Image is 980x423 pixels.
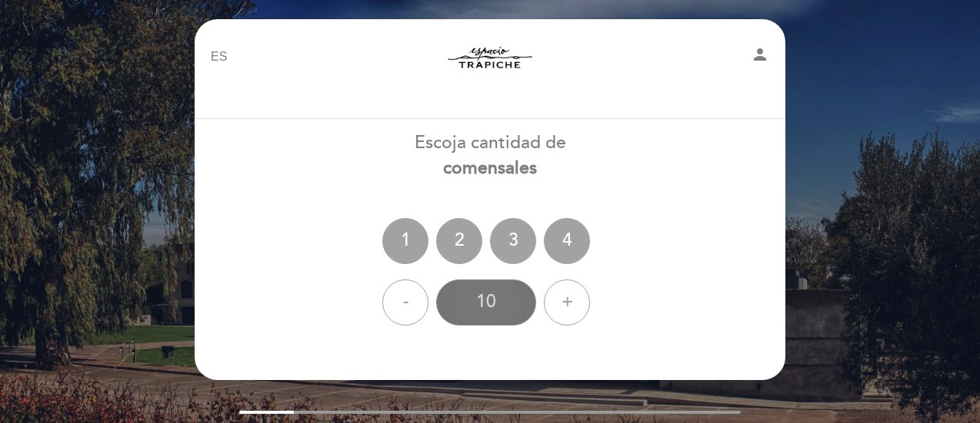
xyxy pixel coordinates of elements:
[436,218,482,264] div: 2
[443,157,537,179] b: comensales
[751,45,769,64] i: person
[436,279,536,326] div: 10
[751,45,769,69] button: person
[382,279,428,326] div: -
[382,218,428,264] div: 1
[194,131,786,181] div: Escoja cantidad de
[544,279,590,326] div: +
[490,218,536,264] div: 3
[544,218,590,264] div: 4
[394,36,586,78] a: Espacio Trapiche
